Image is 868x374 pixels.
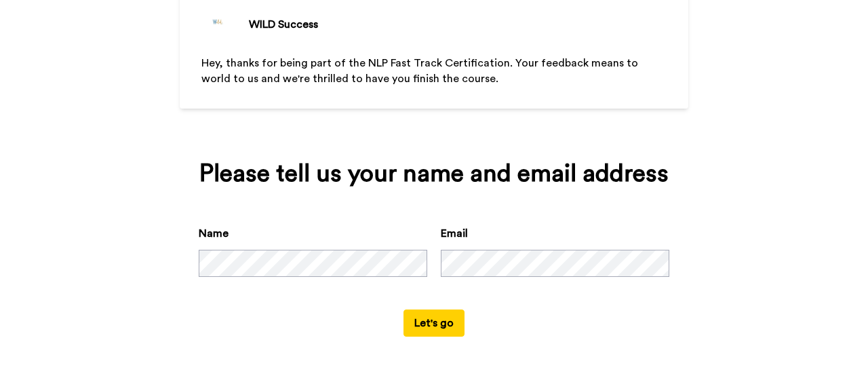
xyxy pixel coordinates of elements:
[249,16,318,33] div: WILD Success
[201,58,641,84] span: Hey, thanks for being part of the NLP Fast Track Certification. Your feedback means to world to u...
[403,310,465,337] button: Let's go
[199,160,669,187] div: Please tell us your name and email address
[441,225,468,242] label: Email
[199,225,229,242] label: Name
